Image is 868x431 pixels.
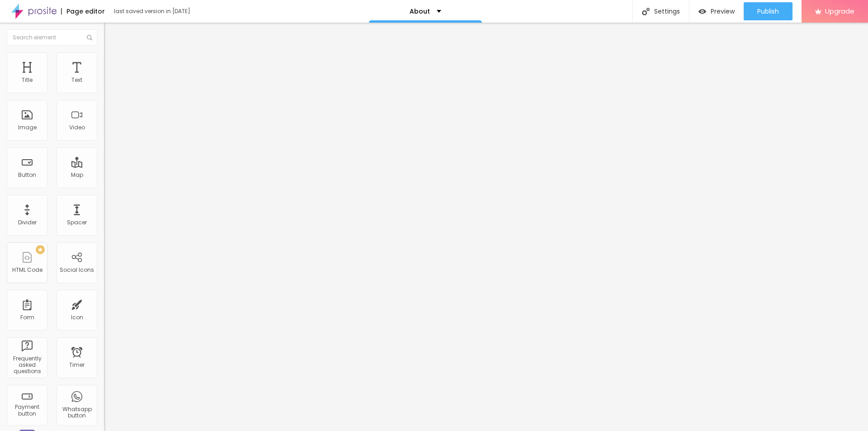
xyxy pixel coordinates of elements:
[7,29,97,46] input: Search element
[18,124,37,131] div: Image
[825,7,854,15] span: Upgrade
[642,8,650,15] img: Icone
[698,8,706,15] img: view-1.svg
[20,314,34,321] div: Form
[18,219,37,226] div: Divider
[61,8,105,14] div: Page editor
[744,2,793,20] button: Publish
[71,314,83,321] div: Icon
[67,219,87,226] div: Spacer
[87,35,92,40] img: Icone
[18,172,36,178] div: Button
[104,23,868,431] iframe: Editor
[71,172,83,178] div: Map
[114,9,218,14] div: last saved version in [DATE]
[9,355,45,375] div: Frequently asked questions
[22,77,33,83] div: Title
[71,77,82,83] div: Text
[689,2,744,20] button: Preview
[9,404,45,417] div: Payment button
[711,8,735,15] span: Preview
[69,362,85,368] div: Timer
[410,8,430,14] p: About
[60,267,94,273] div: Social Icons
[12,267,42,273] div: HTML Code
[69,124,85,131] div: Video
[757,8,779,15] span: Publish
[59,406,94,419] div: Whatsapp button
